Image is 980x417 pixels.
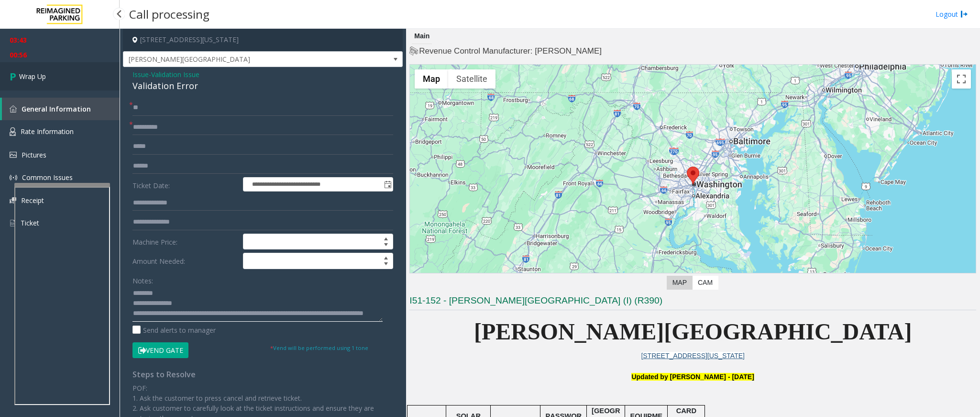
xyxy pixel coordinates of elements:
img: 'icon' [10,105,17,113]
span: - [149,70,199,79]
img: 'icon' [10,197,16,203]
a: Logout [936,9,968,19]
h3: I51-152 - [PERSON_NAME][GEOGRAPHIC_DATA] (I) (R390) [409,294,976,310]
label: Machine Price: [130,234,241,250]
h4: Revenue Control Manufacturer: [PERSON_NAME] [409,45,976,57]
label: Amount Needed: [130,253,241,269]
span: Issue [132,69,149,79]
h4: Steps to Resolve [132,370,393,379]
font: Updated by [PERSON_NAME] - [DATE] [631,373,754,381]
button: Vend Gate [132,342,188,359]
span: Toggle popup [382,178,393,191]
img: 'icon' [10,152,17,158]
h4: [STREET_ADDRESS][US_STATE] [123,29,403,51]
a: General Information [2,98,120,120]
a: [STREET_ADDRESS][US_STATE] [641,352,745,360]
span: Increase value [379,234,393,242]
button: Show satellite imagery [448,69,496,89]
button: Toggle fullscreen view [952,69,971,89]
span: [PERSON_NAME][GEOGRAPHIC_DATA] [474,319,912,344]
img: 'icon' [10,174,17,181]
span: General Information [22,104,91,113]
label: Notes: [132,272,153,286]
h3: Call processing [124,2,214,26]
div: Validation Error [132,79,393,92]
span: Increase value [379,253,393,261]
button: Show street map [415,69,448,89]
span: Wrap Up [19,71,46,81]
span: Common Issues [22,173,73,182]
div: Main [412,29,432,44]
label: Send alerts to manager [132,325,216,335]
label: Map [667,276,693,290]
img: 'icon' [10,127,16,136]
span: [PERSON_NAME][GEOGRAPHIC_DATA] [123,52,347,67]
span: Pictures [22,150,46,159]
small: Vend will be performed using 1 tone [270,344,368,351]
span: Rate Information [21,127,74,136]
img: logout [960,9,968,19]
div: 2201 N Street Northwest, Washington, DC [687,167,699,184]
label: CAM [692,276,718,290]
span: Validation Issue [151,69,199,79]
label: Ticket Date: [130,177,241,192]
img: 'icon' [10,219,16,227]
span: Decrease value [379,242,393,249]
span: Decrease value [379,261,393,269]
